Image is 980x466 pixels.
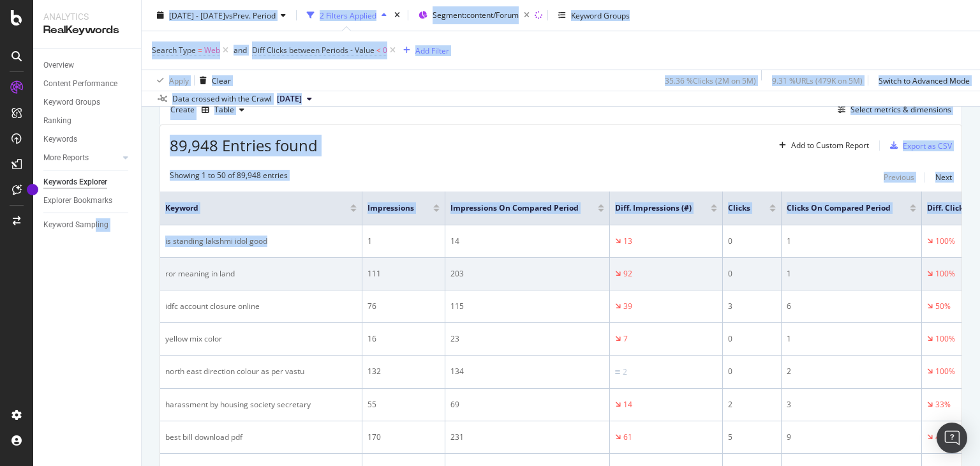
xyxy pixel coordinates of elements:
button: Apply [152,70,189,91]
span: Clicks On Compared Period [787,202,891,214]
div: Switch to Advanced Mode [879,75,970,86]
div: 100% [935,333,955,345]
div: Content Performance [43,77,117,91]
div: RealKeywords [43,23,131,38]
div: Tooltip anchor [27,184,38,195]
div: 3 [787,399,916,410]
div: 55 [367,399,440,410]
div: ror meaning in land [165,268,357,280]
div: Create [170,100,249,120]
button: Switch to Advanced Mode [873,70,970,91]
div: 2 [623,366,627,378]
button: Keyword Groups [553,5,635,26]
div: Table [214,106,234,114]
img: Equal [615,370,620,374]
div: 0 [728,333,776,345]
a: More Reports [43,151,119,165]
div: Explorer Bookmarks [43,194,112,207]
div: yellow mix color [165,333,357,345]
button: Add to Custom Report [774,135,869,156]
button: [DATE] [272,91,317,107]
div: Keywords Explorer [43,176,107,189]
div: Keyword Groups [43,96,100,109]
span: Keyword [165,202,331,214]
button: and [234,44,247,56]
button: Select metrics & dimensions [833,102,951,117]
button: Clear [195,70,231,91]
div: 23 [450,333,604,345]
button: [DATE] - [DATE]vsPrev. Period [152,5,291,26]
div: Add Filter [415,45,449,56]
div: Ranking [43,114,71,128]
div: 76 [367,301,440,312]
div: Showing 1 to 50 of 89,948 entries [170,170,288,185]
button: Table [197,100,249,120]
div: Previous [884,172,914,183]
div: Data crossed with the Crawl [172,93,272,105]
span: = [198,45,202,56]
span: Impressions On Compared Period [450,202,579,214]
div: Export as CSV [903,140,952,151]
span: 2025 Aug. 4th [277,93,302,105]
div: 2 [787,366,916,377]
button: Next [935,170,952,185]
div: Overview [43,59,74,72]
div: Clear [212,75,231,86]
div: 1 [787,236,916,247]
a: Content Performance [43,77,132,91]
div: 35.36 % Clicks ( 2M on 5M ) [665,75,756,86]
div: 5 [728,432,776,443]
div: 170 [367,432,440,443]
div: 61 [623,432,632,443]
div: Keywords [43,133,77,146]
div: 39 [623,301,632,312]
div: 2 [728,399,776,410]
div: 33% [935,399,951,410]
span: Clicks [728,202,750,214]
a: Keywords Explorer [43,176,132,189]
button: Export as CSV [885,135,952,156]
div: idfc account closure online [165,301,357,312]
span: vs Prev. Period [225,10,276,20]
div: 0 [728,236,776,247]
span: Diff. Impressions (#) [615,202,692,214]
div: 9.31 % URLs ( 479K on 5M ) [772,75,863,86]
div: 14 [623,399,632,410]
div: Add to Custom Report [791,142,869,149]
div: Open Intercom Messenger [937,423,967,453]
div: times [392,9,403,22]
div: 115 [450,301,604,312]
span: 89,948 Entries found [170,135,318,156]
div: 203 [450,268,604,280]
div: 92 [623,268,632,280]
a: Explorer Bookmarks [43,194,132,207]
div: 2 Filters Applied [320,10,376,20]
div: Apply [169,75,189,86]
button: Add Filter [398,43,449,58]
button: 2 Filters Applied [302,5,392,26]
div: north east direction colour as per vastu [165,366,357,377]
span: Web [204,41,220,59]
a: Overview [43,59,132,72]
span: [DATE] - [DATE] [169,10,225,20]
div: 0 [728,366,776,377]
div: 50% [935,301,951,312]
div: 1 [367,236,440,247]
div: 100% [935,236,955,247]
div: 6 [787,301,916,312]
div: Analytics [43,10,131,23]
span: Segment: content/Forum [433,10,519,20]
button: Previous [884,170,914,185]
a: Keyword Sampling [43,218,132,232]
a: Keywords [43,133,132,146]
span: < [376,45,381,56]
a: Ranking [43,114,132,128]
div: 1 [787,333,916,345]
div: is standing lakshmi idol good [165,236,357,247]
div: 231 [450,432,604,443]
button: Segment:content/Forum [413,5,535,26]
div: 69 [450,399,604,410]
div: 13 [623,236,632,247]
div: 16 [367,333,440,345]
div: 100% [935,366,955,377]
